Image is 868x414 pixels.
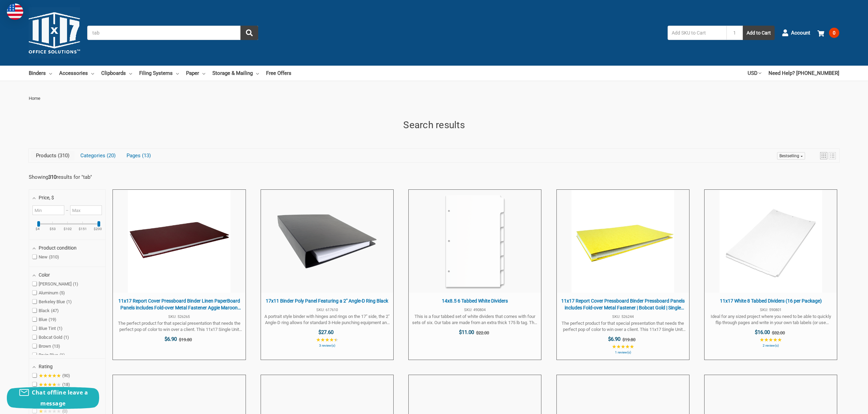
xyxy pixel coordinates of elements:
[49,254,59,259] span: 310
[60,290,65,295] span: 5
[87,26,258,40] input: Search by keyword, brand or SKU
[66,299,72,304] span: 1
[141,152,151,159] span: 13
[29,174,111,180] div: Showing results for " "
[32,389,88,407] span: Chat offline leave a message
[264,298,390,305] span: 17x11 Binder Poly Panel Featuring a 2" Angle-D Ring Black
[459,329,474,335] span: $11.00
[261,190,393,360] a: 17x11 Binder Poly Panel Featuring a 2" Angle-D Ring Black
[768,66,839,81] a: Need Help? [PHONE_NUMBER]
[829,152,836,159] a: View list mode
[748,66,761,81] a: USD
[708,344,833,347] span: 2 review(s)
[32,299,72,305] span: Berkeley Blue
[165,336,177,342] span: $6.90
[708,313,833,326] span: Ideal for any sized project where you need to be able to quickly flip through pages and write in ...
[705,190,837,360] a: 11x17 White 8 Tabbed Dividers (16 per Package)
[116,298,242,311] span: 11x17 Report Cover Pressboard Binder Linen PaperBoard Panels includes Fold-over Metal Fastener Ag...
[32,344,60,349] span: Brown
[409,190,541,360] a: 14x8.5 6 Tabbed White Dividers
[608,336,620,342] span: $6.90
[101,66,132,81] a: Clipboards
[266,66,291,81] a: Free Offers
[212,66,259,81] a: Storage & Mailing
[412,313,538,326] span: This is a four tabbed set of white dividers that comes with four sets of six. Our tabs are made f...
[39,382,61,387] span: ★★★★★
[32,281,78,287] span: [PERSON_NAME]
[557,190,689,360] a: 11x17 Report Cover Pressboard Binder Pressboard Panels includes Fold-over Metal Fastener | Bobcat...
[708,298,833,305] span: 11x17 White 8 Tabbed Dividers (16 per Package)
[791,29,810,37] span: Account
[116,315,242,319] span: SKU: 526265
[424,190,526,293] img: 14x8.5 6 Tabbed White Dividers
[743,26,775,40] button: Add to Cart
[622,337,635,342] span: $19.80
[32,317,56,322] span: Blue
[39,373,61,378] span: ★★★★★
[62,382,70,387] span: 18
[60,352,65,358] span: 1
[39,272,50,278] span: Color
[412,308,538,312] span: SKU: 490804
[316,337,338,343] span: ★★★★★
[560,320,686,333] span: The perfect product for that special presentation that needs the perfect pop of color to win over...
[179,337,192,342] span: $19.80
[59,66,94,81] a: Accessories
[32,205,64,215] input: Minimum value
[412,298,538,305] span: 14x8.5 6 Tabbed White Dividers
[48,174,56,180] b: 310
[560,298,686,311] span: 11x17 Report Cover Pressboard Binder Pressboard Panels includes Fold-over Metal Fastener | Bobcat...
[7,387,99,409] button: Chat offline leave a message
[32,335,69,340] span: Bobcat Gold
[264,344,390,347] span: 3 review(s)
[62,409,68,414] span: 0
[817,24,839,42] a: 0
[29,118,839,132] h1: Search results
[779,153,799,158] span: Bestselling
[116,320,242,333] span: The perfect product for that special presentation that needs the perfect pop of color to win over...
[61,227,75,231] ins: $102
[755,329,770,335] span: $16.00
[39,195,54,200] span: Price
[39,364,53,369] span: Rating
[139,66,179,81] a: Filing Systems
[612,344,634,349] span: ★★★★★
[105,152,116,159] span: 20
[30,227,45,231] ins: $4
[820,152,827,159] a: View grid mode
[29,7,80,58] img: 11x17.com
[83,174,90,180] a: tab
[73,281,78,286] span: 1
[75,151,121,160] a: View Categories Tab
[51,308,59,313] span: 47
[64,335,69,340] span: 1
[31,151,75,160] a: View Products Tab
[560,315,686,319] span: SKU: 526244
[113,190,245,360] a: 11x17 Report Cover Pressboard Binder Linen PaperBoard Panels includes Fold-over Metal Fastener Ag...
[121,151,156,160] a: View Pages Tab
[45,227,60,231] ins: $53
[264,313,390,326] span: A portrait style binder with hinges and rings on the 17" side, the 2" Angle-D ring allows for sta...
[32,352,65,358] span: Bruin Blue
[76,227,90,231] ins: $151
[708,308,833,312] span: SKU: 590801
[56,152,69,159] span: 310
[186,66,205,81] a: Paper
[62,373,70,378] span: 90
[64,208,70,213] span: –
[32,326,63,331] span: Blue Tint
[668,26,726,40] input: Add SKU to Cart
[32,254,59,260] span: New
[49,195,54,200] span: , $
[829,28,839,38] span: 0
[49,317,56,322] span: 19
[57,326,63,331] span: 1
[70,205,102,215] input: Maximum value
[777,152,805,160] a: Sort options
[560,351,686,354] span: 1 review(s)
[772,330,785,335] span: $32.00
[91,227,105,231] ins: $200
[29,66,52,81] a: Binders
[39,245,77,251] span: Product condition
[760,337,782,343] span: ★★★★★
